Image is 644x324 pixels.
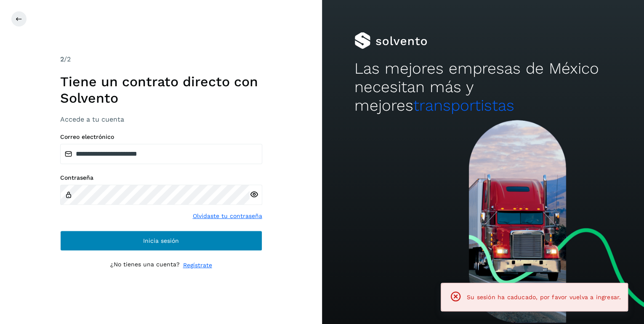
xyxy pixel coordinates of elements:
a: Olvidaste tu contraseña [193,212,262,220]
span: 2 [60,55,64,63]
p: ¿No tienes una cuenta? [110,261,180,270]
h2: Las mejores empresas de México necesitan más y mejores [354,59,612,115]
span: transportistas [413,96,514,114]
div: /2 [60,54,262,64]
span: Su sesión ha caducado, por favor vuelva a ingresar. [467,294,621,300]
span: Inicia sesión [143,238,179,244]
h3: Accede a tu cuenta [60,115,262,123]
a: Regístrate [183,261,212,270]
label: Correo electrónico [60,133,262,141]
button: Inicia sesión [60,231,262,251]
h1: Tiene un contrato directo con Solvento [60,74,262,106]
label: Contraseña [60,174,262,181]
